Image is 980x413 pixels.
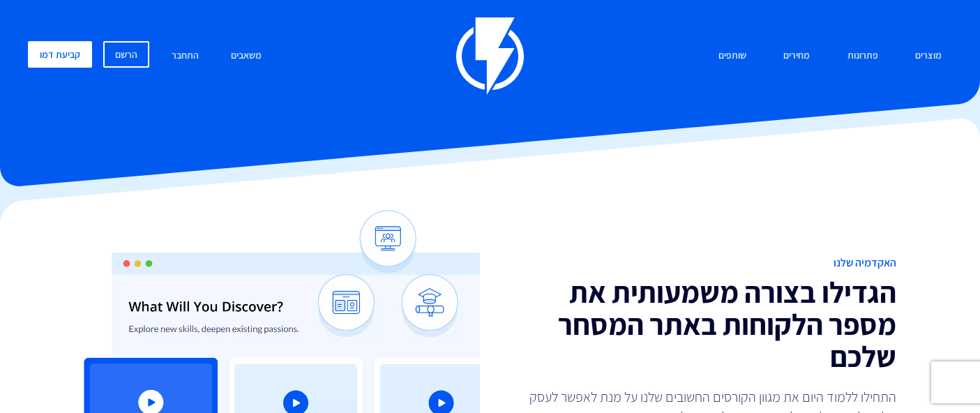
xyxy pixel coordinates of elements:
a: משאבים [220,41,272,71]
h2: הגדילו בצורה משמעותית את מספר הלקוחות באתר המסחר שלכם [501,276,897,373]
h1: האקדמיה שלנו [501,257,897,269]
a: התחבר [161,41,209,71]
a: פתרונות [837,41,889,71]
a: הרשם [103,41,149,68]
a: מוצרים [905,41,952,71]
a: קביעת דמו [28,41,92,68]
a: מחירים [773,41,820,71]
a: שותפים [708,41,757,71]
